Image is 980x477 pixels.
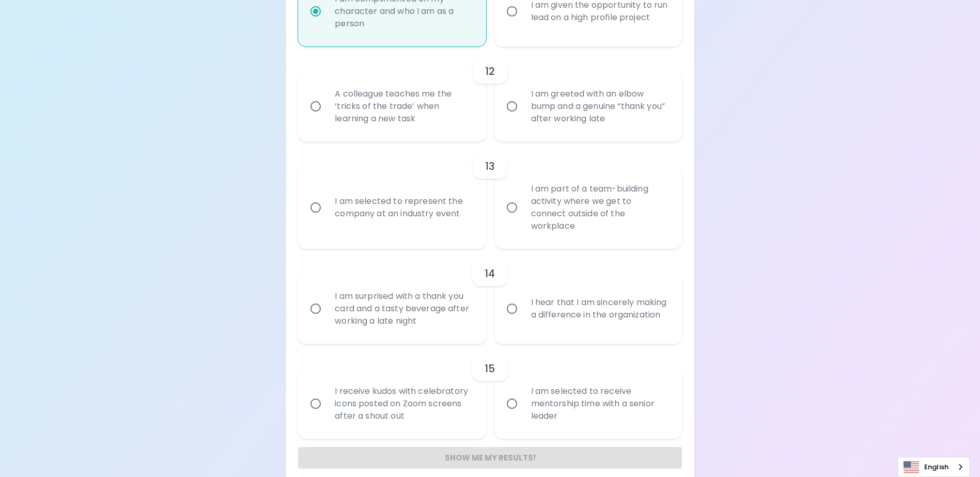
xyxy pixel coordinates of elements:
[898,457,970,477] div: Language
[298,249,681,344] div: choice-group-check
[485,360,495,377] h6: 15
[326,183,480,232] div: I am selected to represent the company at an industry event
[326,278,480,340] div: I am surprised with a thank you card and a tasty beverage after working a late night
[326,373,480,435] div: I receive kudos with celebratory icons posted on Zoom screens after a shout out
[523,284,676,333] div: I hear that I am sincerely making a difference in the organization
[485,63,495,79] h6: 12
[898,457,970,477] aside: Language selected: English
[523,373,676,435] div: I am selected to receive mentorship time with a senior leader
[898,457,969,476] a: English
[298,141,681,249] div: choice-group-check
[326,75,480,137] div: A colleague teaches me the ‘tricks of the trade’ when learning a new task
[298,46,681,141] div: choice-group-check
[523,170,676,245] div: I am part of a team-building activity where we get to connect outside of the workplace
[523,75,676,137] div: I am greeted with an elbow bump and a genuine “thank you” after working late
[485,158,495,174] h6: 13
[485,265,495,282] h6: 14
[298,344,681,439] div: choice-group-check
